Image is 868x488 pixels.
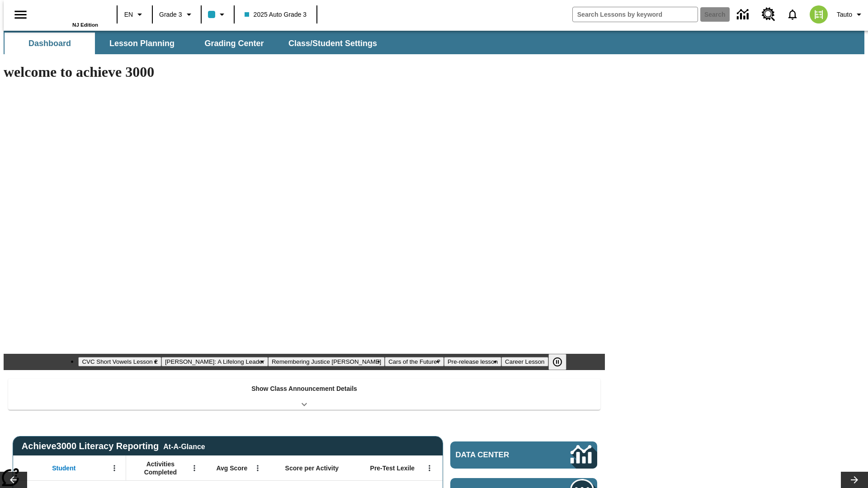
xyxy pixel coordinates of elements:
[4,64,605,80] h1: welcome to achieve 3000
[188,461,201,475] button: Open Menu
[548,354,566,370] button: Pause
[501,357,548,366] button: Slide 6 Career Lesson
[161,357,268,366] button: Slide 2 Dianne Feinstein: A Lifelong Leader
[251,461,264,475] button: Open Menu
[72,22,98,28] span: NJ Edition
[268,357,385,366] button: Slide 3 Remembering Justice O'Connor
[370,464,415,472] span: Pre-Test Lexile
[8,379,600,410] div: Show Class Announcement Details
[52,464,75,472] span: Student
[444,357,501,366] button: Slide 5 Pre-release lesson
[78,357,161,366] button: Slide 1 CVC Short Vowels Lesson 2
[216,464,247,472] span: Avg Score
[804,3,833,26] button: Select a new avatar
[109,38,175,49] span: Lesson Planning
[4,33,385,54] div: SubNavbar
[7,1,34,28] button: Open side menu
[285,464,339,472] span: Score per Activity
[450,441,597,469] a: Data Center
[385,357,444,366] button: Slide 4 Cars of the Future?
[124,10,133,19] span: EN
[189,33,279,54] button: Grading Center
[288,38,377,49] span: Class/Student Settings
[120,6,149,23] button: Language: EN, Select a language
[731,2,756,27] a: Data Center
[131,460,190,476] span: Activities Completed
[548,354,576,370] div: Pause
[281,33,384,54] button: Class/Student Settings
[251,384,357,394] p: Show Class Announcement Details
[456,450,540,460] span: Data Center
[423,461,436,475] button: Open Menu
[39,4,98,22] a: Home
[573,7,698,22] input: search field
[22,441,205,451] span: Achieve3000 Literacy Reporting
[810,5,828,23] img: avatar image
[781,3,804,26] a: Notifications
[156,6,198,23] button: Grade: Grade 3, Select a grade
[204,6,231,23] button: Class color is light blue. Change class color
[39,3,98,28] div: Home
[4,31,864,54] div: SubNavbar
[159,10,182,19] span: Grade 3
[245,10,307,19] span: 2025 Auto Grade 3
[5,33,95,54] button: Dashboard
[841,472,868,488] button: Lesson carousel, Next
[163,441,205,451] div: At-A-Glance
[756,2,781,27] a: Resource Center, Will open in new tab
[204,38,264,49] span: Grading Center
[97,33,187,54] button: Lesson Planning
[28,38,71,49] span: Dashboard
[833,6,868,23] button: Profile/Settings
[837,10,852,19] span: Tauto
[108,461,121,475] button: Open Menu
